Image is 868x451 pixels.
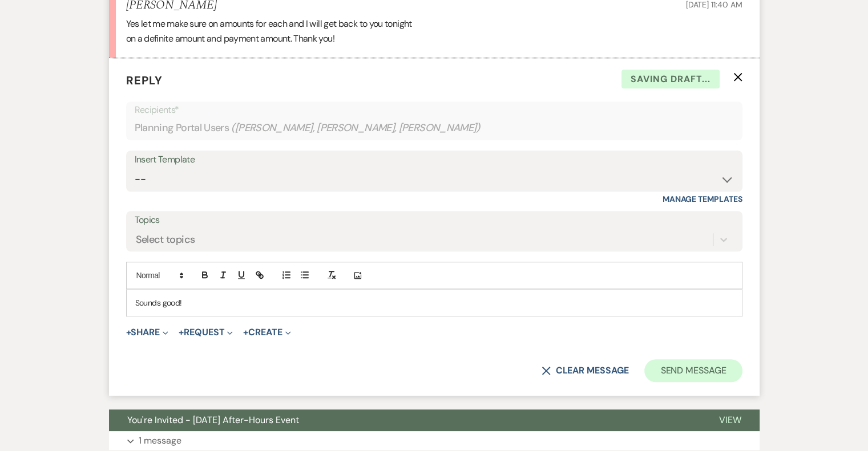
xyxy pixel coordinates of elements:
[126,17,742,46] div: Yes let me make sure on amounts for each and I will get back to you tonight on a definite amount ...
[243,328,290,337] button: Create
[179,328,233,337] button: Request
[135,296,733,309] p: Sounds good!
[136,232,195,247] div: Select topics
[127,414,299,426] span: You're Invited - [DATE] After-Hours Event
[621,70,720,89] span: Saving draft...
[644,359,742,382] button: Send Message
[139,433,181,448] p: 1 message
[179,328,184,337] span: +
[135,212,734,229] label: Topics
[126,73,163,88] span: Reply
[109,409,701,431] button: You're Invited - [DATE] After-Hours Event
[701,409,760,431] button: View
[663,194,742,204] a: Manage Templates
[135,103,734,117] p: Recipients*
[126,328,169,337] button: Share
[135,152,734,168] div: Insert Template
[231,120,481,136] span: ( [PERSON_NAME], [PERSON_NAME], [PERSON_NAME] )
[135,117,734,139] div: Planning Portal Users
[719,414,741,426] span: View
[243,328,248,337] span: +
[109,431,760,450] button: 1 message
[542,366,628,375] button: Clear message
[126,328,131,337] span: +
